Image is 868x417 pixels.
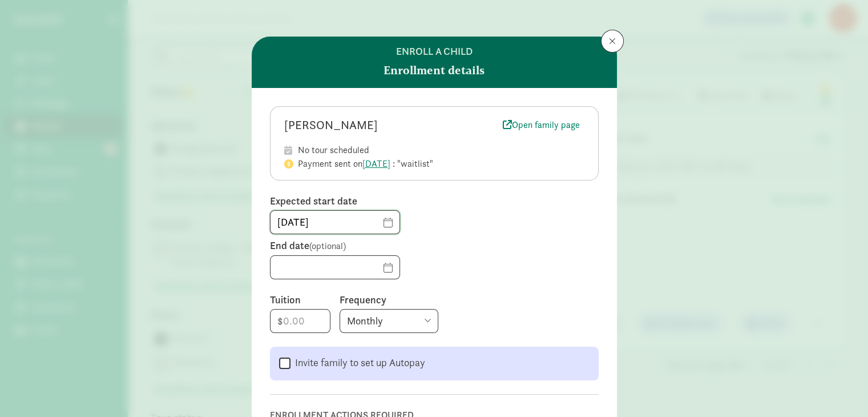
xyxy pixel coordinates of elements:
input: 0.00 [271,310,330,332]
div: No tour scheduled [298,143,584,157]
h6: Enroll a child [396,46,473,57]
a: [DATE] [362,158,390,170]
span: : "waitlist" [393,158,433,170]
label: Tuition [270,293,330,307]
strong: Enrollment details [383,62,485,79]
span: Open family page [503,118,580,132]
label: End date [270,239,599,253]
div: Payment sent on [298,157,584,171]
label: Invite family to set up Autopay [290,356,425,370]
div: [PERSON_NAME] [284,116,498,134]
iframe: Chat Widget [811,362,868,417]
a: Open family page [498,117,584,133]
label: Expected start date [270,194,599,208]
label: Frequency [340,293,599,307]
span: (optional) [309,240,346,252]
